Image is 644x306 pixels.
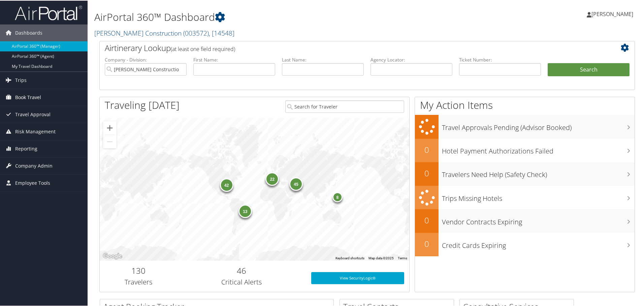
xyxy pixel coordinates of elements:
[94,28,234,37] a: [PERSON_NAME] Construction
[415,138,635,162] a: 0Hotel Payment Authorizations Failed
[182,264,301,276] h2: 46
[442,237,635,250] h3: Credit Cards Expiring
[415,114,635,138] a: Travel Approvals Pending (Advisor Booked)
[285,100,404,112] input: Search for Traveler
[238,204,252,217] div: 13
[548,62,630,76] button: Search
[15,71,27,88] span: Trips
[335,255,364,260] button: Keyboard shortcuts
[415,143,439,155] h2: 0
[105,56,187,62] label: Company - Division:
[415,237,439,249] h2: 0
[101,251,124,260] a: Open this area in Google Maps (opens a new window)
[105,97,180,112] h1: Traveling [DATE]
[15,88,41,105] span: Book Travel
[415,167,439,178] h2: 0
[442,213,635,226] h3: Vendor Contracts Expiring
[94,9,458,24] h1: AirPortal 360™ Dashboard
[15,174,50,191] span: Employee Tools
[103,134,117,148] button: Zoom out
[311,271,404,283] a: View SecurityLogic®
[415,209,635,232] a: 0Vendor Contracts Expiring
[182,277,301,286] h3: Critical Alerts
[442,142,635,155] h3: Hotel Payment Authorizations Failed
[15,105,51,122] span: Travel Approval
[371,56,452,62] label: Agency Locator:
[591,10,633,17] span: [PERSON_NAME]
[15,24,42,41] span: Dashboards
[415,97,635,112] h1: My Action Items
[282,56,364,62] label: Last Name:
[265,172,279,185] div: 22
[193,56,275,62] label: First Name:
[415,162,635,185] a: 0Travelers Need Help (Safety Check)
[442,166,635,179] h3: Travelers Need Help (Safety Check)
[459,56,541,62] label: Ticket Number:
[368,256,394,259] span: Map data ©2025
[103,121,117,134] button: Zoom in
[15,4,82,20] img: airportal-logo.png
[15,140,37,157] span: Reporting
[415,185,635,209] a: Trips Missing Hotels
[101,251,124,260] img: Google
[289,176,303,190] div: 45
[209,28,234,37] span: , [ 14548 ]
[105,277,172,286] h3: Travelers
[398,256,407,259] a: Terms (opens in new tab)
[183,28,209,37] span: ( 003572 )
[587,3,640,24] a: [PERSON_NAME]
[171,45,235,52] span: (at least one field required)
[105,264,172,276] h2: 130
[442,119,635,132] h3: Travel Approvals Pending (Advisor Booked)
[332,191,343,201] div: 8
[220,178,233,191] div: 42
[15,123,56,139] span: Risk Management
[105,42,585,53] h2: Airtinerary Lookup
[415,214,439,225] h2: 0
[415,232,635,256] a: 0Credit Cards Expiring
[442,190,635,203] h3: Trips Missing Hotels
[15,157,53,174] span: Company Admin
